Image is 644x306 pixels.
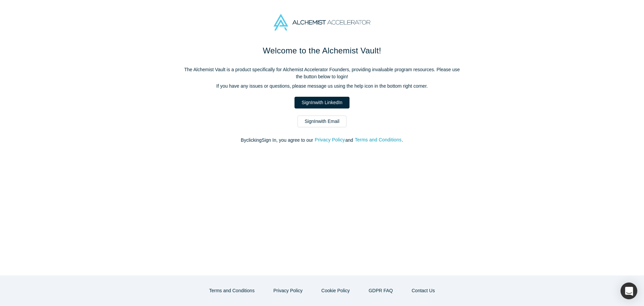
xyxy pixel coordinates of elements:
[355,136,402,144] button: Terms and Conditions
[298,116,346,127] a: SignInwith Email
[181,66,463,80] p: The Alchemist Vault is a product specifically for Alchemist Accelerator Founders, providing inval...
[274,14,370,31] img: Alchemist Accelerator Logo
[294,97,349,108] a: SignInwith LinkedIn
[266,285,310,297] button: Privacy Policy
[181,45,463,57] h1: Welcome to the Alchemist Vault!
[362,285,400,297] a: GDPR FAQ
[314,285,357,297] button: Cookie Policy
[202,285,262,297] button: Terms and Conditions
[314,136,345,144] button: Privacy Policy
[181,137,463,144] p: By clicking Sign In , you agree to our and .
[405,285,442,297] button: Contact Us
[181,83,463,90] p: If you have any issues or questions, please message us using the help icon in the bottom right co...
